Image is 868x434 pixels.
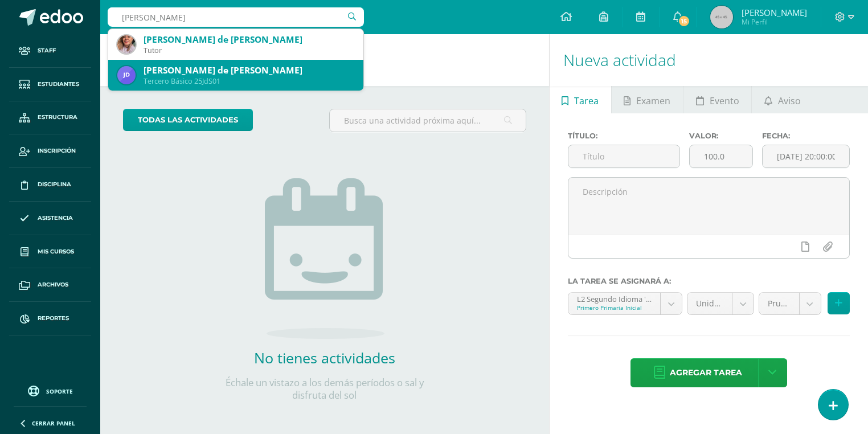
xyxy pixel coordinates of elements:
a: todas las Actividades [123,109,253,131]
a: Disciplina [9,168,91,202]
span: Agregar tarea [670,359,742,387]
label: Valor: [689,132,753,140]
span: Reportes [38,314,69,323]
div: [PERSON_NAME] de [PERSON_NAME] [144,34,354,46]
label: Fecha: [762,132,850,140]
span: Cerrar panel [32,419,75,427]
input: Puntos máximos [690,145,752,167]
div: L2 Segundo Idioma 'compound--L2 Segundo Idioma' [577,293,652,304]
a: Tarea [550,86,611,113]
span: 15 [678,15,690,27]
a: Estudiantes [9,68,91,101]
span: Soporte [46,387,73,395]
div: Primero Primaria Inicial [577,304,652,312]
input: Busca un usuario... [108,7,364,27]
span: Prueba de Logro (40.0%) [768,293,791,314]
img: 45x45 [710,6,733,28]
a: Inscripción [9,134,91,168]
input: Fecha de entrega [763,145,849,167]
a: Examen [612,86,683,113]
a: Prueba de Logro (40.0%) [759,293,821,314]
img: no_activities.png [265,178,384,339]
span: Archivos [38,280,68,289]
div: Tutor [144,46,354,55]
a: Unidad 4 [687,293,754,314]
span: Evento [710,87,739,114]
a: Reportes [9,302,91,335]
a: Evento [683,86,751,113]
span: Mis cursos [38,247,74,256]
a: Archivos [9,268,91,302]
div: [PERSON_NAME] de [PERSON_NAME] [144,64,354,76]
a: Staff [9,34,91,68]
span: Staff [38,46,56,55]
input: Título [568,145,679,167]
a: L2 Segundo Idioma 'compound--L2 Segundo Idioma'Primero Primaria Inicial [568,293,682,314]
label: La tarea se asignará a: [568,277,850,285]
a: Asistencia [9,202,91,235]
img: 019eaaf293735b9fae316da47bb01593.png [117,66,136,84]
span: Estructura [38,113,77,122]
input: Busca una actividad próxima aquí... [330,109,526,132]
a: Estructura [9,101,91,135]
span: Estudiantes [38,80,79,89]
p: Échale un vistazo a los demás períodos o sal y disfruta del sol [211,376,439,402]
h1: Nueva actividad [563,34,854,86]
a: Soporte [14,383,87,398]
span: Asistencia [38,214,73,223]
span: Mi Perfil [742,17,807,27]
span: Inscripción [38,146,76,155]
span: Disciplina [38,180,71,189]
h2: No tienes actividades [211,348,439,367]
span: Examen [636,87,670,114]
div: Tercero Básico 25JdS01 [144,76,354,86]
span: Unidad 4 [696,293,723,314]
span: [PERSON_NAME] [742,7,807,18]
a: Aviso [752,86,813,113]
span: Tarea [574,87,599,114]
img: 34e3044dabca9442df56d2c89d696bde.png [117,35,136,54]
span: Aviso [778,87,801,114]
a: Mis cursos [9,235,91,269]
label: Título: [568,132,680,140]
